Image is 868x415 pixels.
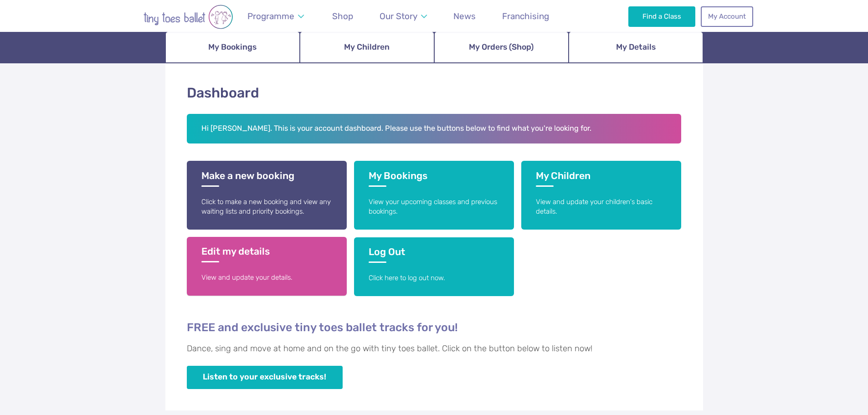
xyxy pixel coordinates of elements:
span: Our Story [380,11,417,21]
h4: FREE and exclusive tiny toes ballet tracks for you! [187,320,682,334]
a: My Children [300,31,434,63]
p: View and update your details. [201,273,332,282]
a: News [449,5,480,27]
a: Franchising [498,5,554,27]
span: Franchising [502,11,549,21]
a: Programme [243,5,308,27]
h3: My Children [536,170,667,187]
a: Shop [328,5,358,27]
h3: Edit my details [201,246,332,262]
a: Listen to your exclusive tracks! [187,366,343,389]
p: View your upcoming classes and previous bookings. [369,197,499,217]
h3: Log Out [369,246,499,263]
span: My Children [344,39,390,55]
span: My Details [616,39,656,55]
a: Find a Class [628,6,695,26]
a: Our Story [375,5,431,27]
a: My Bookings View your upcoming classes and previous bookings. [354,161,514,230]
h3: Make a new booking [201,170,332,187]
a: My Account [701,6,753,26]
span: Programme [247,11,294,21]
a: My Orders (Shop) [434,31,569,63]
p: View and update your children's basic details. [536,197,667,217]
a: My Children View and update your children's basic details. [521,161,681,230]
span: News [453,11,476,21]
a: Log Out Click here to log out now. [354,237,514,296]
p: Click to make a new booking and view any waiting lists and priority bookings. [201,197,332,217]
h2: Hi [PERSON_NAME]. This is your account dashboard. Please use the buttons below to find what you'r... [187,114,682,144]
p: Dance, sing and move at home and on the go with tiny toes ballet. Click on the button below to li... [187,343,682,355]
a: My Bookings [165,31,300,63]
a: Make a new booking Click to make a new booking and view any waiting lists and priority bookings. [187,161,347,230]
span: My Bookings [208,39,257,55]
span: Shop [332,11,353,21]
h1: Dashboard [187,83,682,103]
a: My Details [569,31,703,63]
img: tiny toes ballet [115,5,261,29]
span: My Orders (Shop) [469,39,534,55]
h3: My Bookings [369,170,499,187]
a: Edit my details View and update your details. [187,237,347,296]
p: Click here to log out now. [369,273,499,283]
